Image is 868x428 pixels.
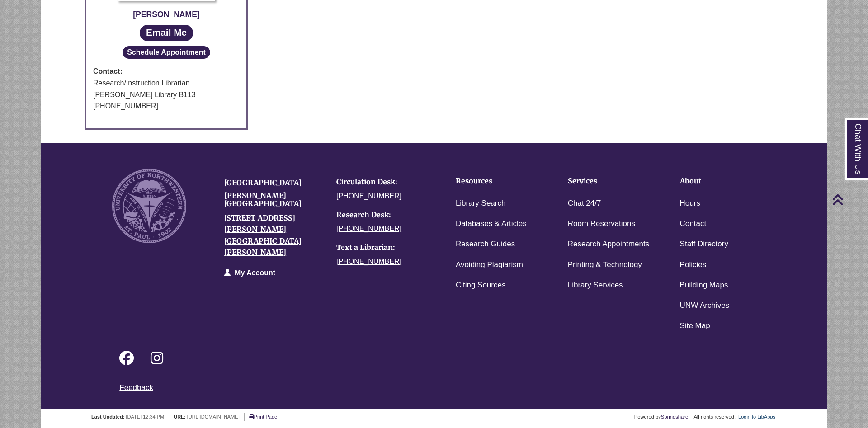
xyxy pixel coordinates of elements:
[568,197,601,210] a: Chat 24/7
[456,259,523,272] a: Avoiding Plagiarism
[456,197,506,210] a: Library Search
[249,414,254,419] i: Print Page
[456,177,540,185] h4: Resources
[336,192,401,200] a: [PHONE_NUMBER]
[336,225,401,232] a: [PHONE_NUMBER]
[568,238,650,251] a: Research Appointments
[93,100,240,112] div: [PHONE_NUMBER]
[661,414,688,419] a: Springshare
[568,279,623,292] a: Library Services
[680,279,728,292] a: Building Maps
[91,414,124,419] span: Last Updated:
[680,320,710,333] a: Site Map
[249,414,277,419] a: Print Page
[680,177,764,185] h4: About
[336,211,435,219] h4: Research Desk:
[187,414,240,419] span: [URL][DOMAIN_NAME]
[336,258,401,265] a: [PHONE_NUMBER]
[568,259,642,272] a: Printing & Technology
[456,217,527,230] a: Databases & Articles
[224,192,323,207] h4: [PERSON_NAME][GEOGRAPHIC_DATA]
[568,217,635,230] a: Room Reservations
[119,383,153,392] a: Feedback
[235,269,275,277] a: My Account
[336,244,435,252] h4: Text a Librarian:
[633,414,691,419] div: Powered by .
[832,193,866,206] a: Back to Top
[119,351,134,365] i: Follow on Facebook
[738,414,775,419] a: Login to LibApps
[680,299,730,312] a: UNW Archives
[93,66,240,77] strong: Contact:
[151,351,163,365] i: Follow on Instagram
[112,169,186,243] img: UNW seal
[123,46,211,59] button: Schedule Appointment
[456,238,515,251] a: Research Guides
[93,77,240,100] div: Research/Instruction Librarian [PERSON_NAME] Library B113
[680,238,728,251] a: Staff Directory
[680,217,707,230] a: Contact
[126,414,164,419] span: [DATE] 12:34 PM
[93,8,240,21] div: [PERSON_NAME]
[680,259,707,272] a: Policies
[692,414,737,419] div: All rights reserved.
[174,414,185,419] span: URL:
[680,197,700,210] a: Hours
[568,177,652,185] h4: Services
[336,178,435,186] h4: Circulation Desk:
[456,279,506,292] a: Citing Sources
[224,178,302,187] a: [GEOGRAPHIC_DATA]
[140,25,193,41] a: Email Me
[224,213,302,257] a: [STREET_ADDRESS][PERSON_NAME][GEOGRAPHIC_DATA][PERSON_NAME]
